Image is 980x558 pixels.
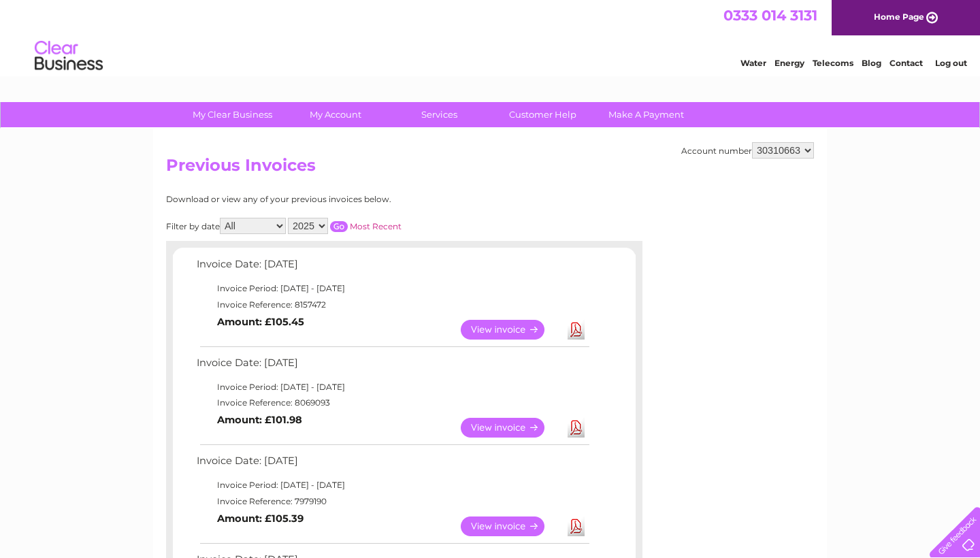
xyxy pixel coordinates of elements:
[217,316,304,328] b: Amount: £105.45
[217,512,304,525] b: Amount: £105.39
[193,379,591,395] td: Invoice Period: [DATE] - [DATE]
[487,102,599,127] a: Customer Help
[193,452,591,477] td: Invoice Date: [DATE]
[193,395,591,411] td: Invoice Reference: 8069093
[568,418,585,438] a: Download
[461,418,561,438] a: View
[193,493,591,510] td: Invoice Reference: 7979190
[350,221,402,231] a: Most Recent
[681,142,814,159] div: Account number
[280,102,392,127] a: My Account
[176,102,289,127] a: My Clear Business
[217,414,302,426] b: Amount: £101.98
[193,297,591,313] td: Invoice Reference: 8157472
[568,320,585,340] a: Download
[774,58,804,68] a: Energy
[193,280,591,297] td: Invoice Period: [DATE] - [DATE]
[590,102,702,127] a: Make A Payment
[166,195,523,204] div: Download or view any of your previous invoices below.
[862,58,881,68] a: Blog
[193,354,591,379] td: Invoice Date: [DATE]
[568,516,585,536] a: Download
[813,58,853,68] a: Telecoms
[935,58,967,68] a: Log out
[889,58,923,68] a: Contact
[461,516,561,536] a: View
[740,58,766,68] a: Water
[193,477,591,493] td: Invoice Period: [DATE] - [DATE]
[723,7,817,24] a: 0333 014 3131
[34,35,103,77] img: logo.png
[193,255,591,280] td: Invoice Date: [DATE]
[461,320,561,340] a: View
[169,7,813,66] div: Clear Business is a trading name of Verastar Limited (registered in [GEOGRAPHIC_DATA] No. 3667643...
[166,218,523,234] div: Filter by date
[166,156,814,182] h2: Previous Invoices
[383,102,495,127] a: Services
